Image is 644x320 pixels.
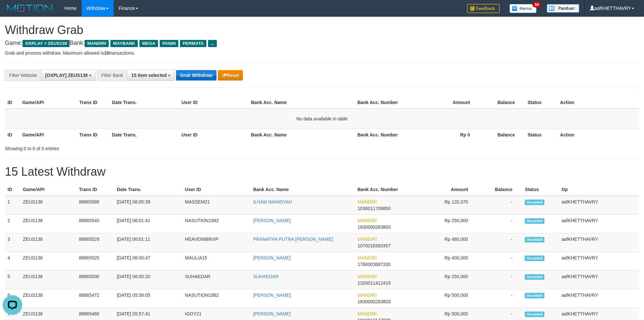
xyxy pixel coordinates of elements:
td: - [478,289,522,308]
button: 15 item selected [127,70,175,81]
td: - [478,215,522,233]
td: ZEUS138 [20,289,76,308]
th: Date Trans. [109,129,179,141]
th: Bank Acc. Name [249,97,355,109]
th: ID [5,129,20,141]
td: - [478,252,522,271]
img: panduan.png [547,4,579,13]
td: - [478,271,522,289]
td: 3 [5,233,20,252]
td: Rp 120,370 [411,196,478,215]
td: [DATE] 05:58:05 [114,289,183,308]
td: 88865528 [76,233,114,252]
th: User ID [182,184,250,196]
td: Rp 400,000 [411,252,478,271]
a: PRANATHA PUTRA [PERSON_NAME] [253,237,333,242]
td: [DATE] 06:05:39 [114,196,183,215]
span: Copy 1830000283803 to clipboard [358,224,391,230]
a: SUHAEDAR [253,274,279,279]
img: MOTION_logo.png [5,3,55,13]
button: Reset [218,70,243,80]
td: - [478,233,522,252]
th: User ID [179,129,249,141]
span: MANDIRI [358,293,377,298]
span: Accepted [525,274,544,280]
th: Trans ID [77,97,109,109]
td: aafKHETTHAVRY [559,271,639,289]
td: MAULIA15 [182,252,250,271]
span: MANDIRI [358,274,377,279]
td: Rp 480,000 [411,233,478,252]
td: 1 [5,196,20,215]
span: Accepted [525,256,544,261]
a: [PERSON_NAME] [253,255,291,260]
td: 88865500 [76,271,114,289]
td: SUHAEDAR [182,271,250,289]
td: 88865525 [76,252,114,271]
td: 6 [5,289,20,308]
td: ZEUS138 [20,196,76,215]
button: [OXPLAY] ZEUS138 [41,70,96,81]
td: NASUTION1982 [182,289,250,308]
td: aafKHETTHAVRY [559,252,639,271]
th: Balance [480,129,525,141]
th: Game/API [20,129,77,141]
strong: 10 [104,50,109,56]
div: Filter Bank [97,70,127,81]
td: [DATE] 06:01:11 [114,233,183,252]
td: [DATE] 06:00:47 [114,252,183,271]
td: 2 [5,215,20,233]
td: aafKHETTHAVRY [559,196,639,215]
td: [DATE] 06:00:20 [114,271,183,289]
a: [PERSON_NAME] [253,293,291,298]
th: Amount [412,97,480,109]
h4: Game: Bank: [5,40,639,46]
td: [DATE] 06:01:41 [114,215,183,233]
th: Amount [411,184,478,196]
th: Bank Acc. Name [249,129,355,141]
th: User ID [179,97,249,109]
th: Balance [480,97,525,109]
td: aafKHETTHAVRY [559,215,639,233]
td: 88865540 [76,215,114,233]
p: Grab and process withdraw. Maximum allowed is transactions. [5,50,639,56]
a: [PERSON_NAME] [253,218,291,223]
span: Copy 1030011709850 to clipboard [358,206,391,211]
th: Bank Acc. Number [355,97,412,109]
td: NASUTION1982 [182,215,250,233]
td: Rp 250,000 [411,215,478,233]
th: Trans ID [77,129,109,141]
td: HEAVEN888VIP [182,233,250,252]
button: Grab Withdraw [176,70,216,80]
th: Status [522,184,559,196]
span: MAYBANK [110,40,138,47]
th: ID [5,184,20,196]
td: Rp 500,000 [411,289,478,308]
img: Button%20Memo.svg [509,4,537,13]
span: Accepted [525,311,544,317]
span: MANDIRI [358,255,377,260]
th: Status [525,129,557,141]
h1: 15 Latest Withdraw [5,165,639,178]
div: Showing 0 to 0 of 0 entries [5,143,264,152]
th: Op [559,184,639,196]
th: Balance [478,184,522,196]
span: MANDIRI [358,199,377,204]
button: Open LiveChat chat widget [3,3,22,22]
th: Action [557,97,639,109]
span: Accepted [525,218,544,224]
td: Rp 250,000 [411,271,478,289]
th: Status [525,97,557,109]
span: OXPLAY > ZEUS138 [23,40,70,47]
th: Date Trans. [109,97,179,109]
td: 88865588 [76,196,114,215]
td: No data available in table [5,109,639,129]
span: PANIN [160,40,178,47]
a: ILHAM IMANSYAH [253,199,292,204]
th: Bank Acc. Number [355,129,412,141]
div: Filter Website [5,70,41,81]
td: 5 [5,271,20,289]
td: ZEUS138 [20,271,76,289]
th: Rp 0 [412,129,480,141]
h1: Withdraw Grab [5,24,639,37]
